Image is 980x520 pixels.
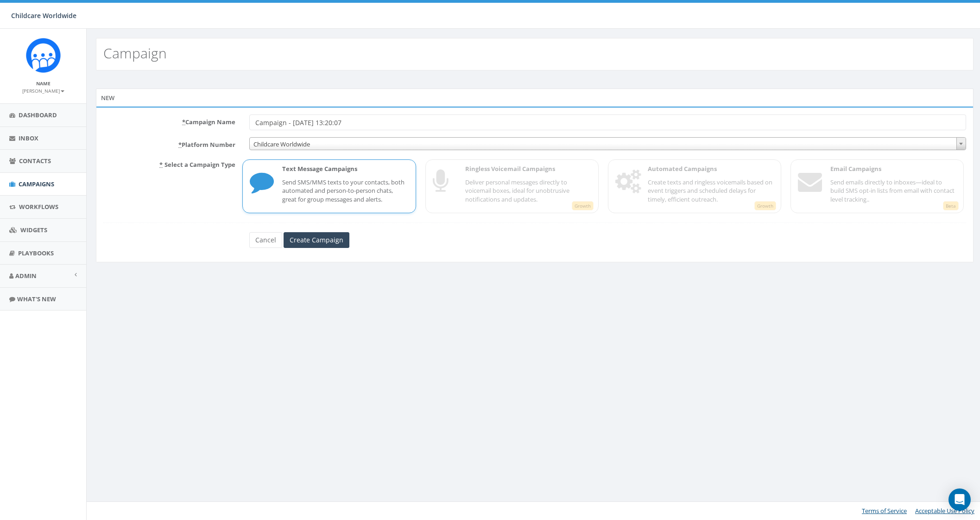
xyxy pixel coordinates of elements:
span: Childcare Worldwide [11,11,76,20]
p: Send SMS/MMS texts to your contacts, both automated and person-to-person chats, great for group m... [282,178,408,204]
span: Admin [15,272,37,280]
span: Widgets [20,226,47,234]
img: Rally_Corp_Icon.png [26,38,61,73]
input: Create Campaign [284,232,349,248]
abbr: required [182,118,185,126]
div: New [96,89,974,107]
div: Open Intercom Messenger [948,488,971,511]
span: Growth [754,201,776,210]
small: Name [36,80,51,87]
span: Childcare Worldwide [249,137,966,150]
a: Cancel [249,232,282,248]
small: [PERSON_NAME] [22,88,64,94]
h2: Campaign [103,45,167,61]
span: Dashboard [19,111,57,119]
span: Contacts [19,157,51,165]
label: Campaign Name [96,114,242,127]
a: Terms of Service [862,507,907,515]
span: Playbooks [18,249,54,257]
span: Beta [943,201,959,210]
label: Platform Number [96,137,242,149]
span: Childcare Worldwide [250,138,966,151]
a: [PERSON_NAME] [22,86,64,95]
span: Select a Campaign Type [164,160,235,169]
abbr: required [178,140,182,149]
span: Campaigns [19,180,54,188]
input: Enter Campaign Name [249,114,966,130]
span: Inbox [19,134,38,142]
span: Workflows [19,203,58,211]
span: Growth [572,201,594,210]
p: Text Message Campaigns [282,165,408,173]
span: What's New [17,295,56,303]
a: Acceptable Use Policy [915,507,974,515]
